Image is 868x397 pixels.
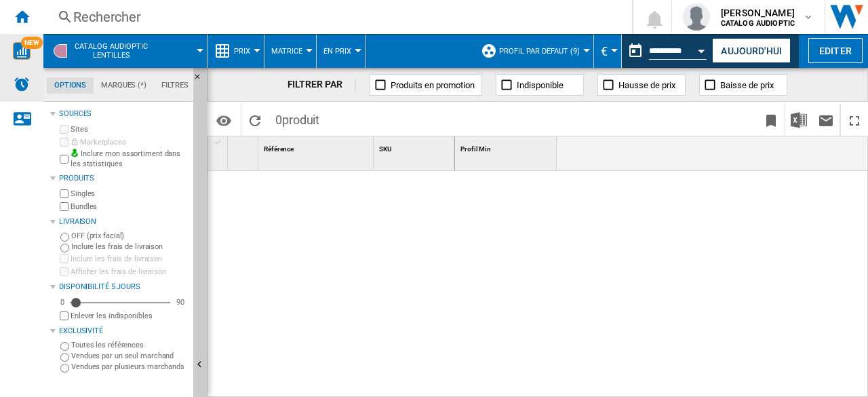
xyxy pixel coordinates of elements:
[59,216,188,227] div: Livraison
[47,77,94,94] md-tab-item: Options
[173,297,188,307] div: 90
[60,364,69,373] input: Vendues par plusieurs marchands
[71,149,188,170] label: Inclure mon assortiment dans les statistiques
[376,136,454,157] div: Sort None
[60,267,68,276] input: Afficher les frais de livraison
[60,311,68,320] input: Afficher les frais de livraison
[71,242,188,252] label: Inclure les frais de livraison
[60,353,69,362] input: Vendues par un seul marchand
[683,3,710,31] img: profile.jpg
[757,104,785,136] button: Créer un favoris
[370,74,482,96] button: Produits en promotion
[460,145,491,153] span: Profil Min
[73,7,597,26] div: Rechercher
[594,34,622,68] md-menu: Currency
[499,47,580,56] span: Profil par défaut (9)
[721,6,795,20] span: [PERSON_NAME]
[721,19,795,28] b: CATALOG AUDIOPTIC
[60,138,68,147] input: Marketplaces
[57,297,68,307] div: 0
[231,136,258,157] div: Sort None
[481,34,587,68] div: Profil par défaut (9)
[60,254,68,263] input: Inclure les frais de livraison
[601,44,608,58] span: €
[71,254,188,264] label: Inclure les frais de livraison
[379,145,392,153] span: SKU
[154,77,196,94] md-tab-item: Filtres
[75,42,148,60] span: CATALOG AUDIOPTIC:Lentilles
[499,34,587,68] button: Profil par défaut (9)
[71,351,188,361] label: Vendues par un seul marchand
[712,38,791,63] button: Aujourd'hui
[282,113,319,127] span: produit
[241,104,269,136] button: Recharger
[618,80,675,90] span: Hausse de prix
[13,42,31,60] img: wise-card.svg
[59,326,188,337] div: Exclusivité
[193,68,210,92] button: Masquer
[622,34,709,68] div: Ce rapport est basé sur une date antérieure à celle d'aujourd'hui.
[60,342,69,351] input: Toutes les références
[71,267,188,277] label: Afficher les frais de livraison
[791,112,807,128] img: excel-24x24.png
[71,124,188,134] label: Sites
[60,125,68,134] input: Sites
[94,77,154,94] md-tab-item: Marques (*)
[60,244,69,252] input: Inclure les frais de livraison
[71,231,188,241] label: OFF (prix facial)
[21,37,43,49] span: NEW
[812,104,840,136] button: Envoyer ce rapport par email
[785,104,812,136] button: Télécharger au format Excel
[59,282,188,292] div: Disponibilité 5 Jours
[50,34,200,68] div: CATALOG AUDIOPTICLentilles
[75,34,161,68] button: CATALOG AUDIOPTICLentilles
[264,145,294,153] span: Référence
[269,104,326,132] span: 0
[601,34,614,68] button: €
[210,108,237,132] button: Options
[323,47,351,56] span: En Prix
[517,80,564,90] span: Indisponible
[60,233,69,242] input: OFF (prix facial)
[597,74,686,96] button: Hausse de prix
[71,149,79,157] img: mysite-bg-18x18.png
[214,34,257,68] div: Prix
[808,38,863,63] button: Editer
[841,104,868,136] button: Plein écran
[699,74,787,96] button: Baisse de prix
[720,80,774,90] span: Baisse de prix
[458,136,557,157] div: Sort None
[271,34,309,68] button: Matrice
[71,340,188,350] label: Toutes les références
[391,80,475,90] span: Produits en promotion
[234,47,250,56] span: Prix
[690,37,714,61] button: Open calendar
[271,47,302,56] span: Matrice
[71,311,188,321] label: Enlever les indisponibles
[234,34,257,68] button: Prix
[71,137,188,147] label: Marketplaces
[288,78,357,92] div: FILTRER PAR
[71,202,188,212] label: Bundles
[71,296,170,309] md-slider: Disponibilité
[261,136,373,157] div: Sort None
[622,37,649,64] button: md-calendar
[60,202,68,211] input: Bundles
[14,76,30,92] img: alerts-logo.svg
[376,136,454,157] div: SKU Sort None
[458,136,557,157] div: Profil Min Sort None
[71,362,188,372] label: Vendues par plusieurs marchands
[71,189,188,199] label: Singles
[60,151,68,168] input: Inclure mon assortiment dans les statistiques
[323,34,358,68] button: En Prix
[60,189,68,198] input: Singles
[59,109,188,119] div: Sources
[59,173,188,184] div: Produits
[496,74,584,96] button: Indisponible
[261,136,373,157] div: Référence Sort None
